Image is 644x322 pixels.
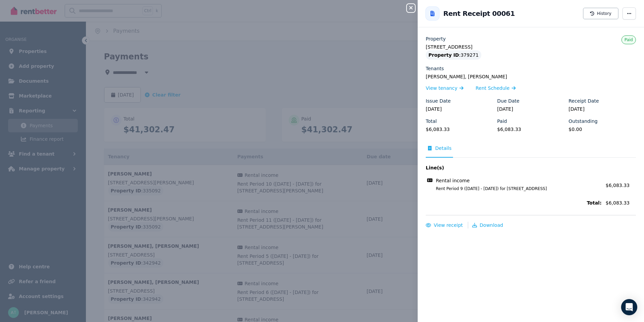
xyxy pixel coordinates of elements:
label: Paid [497,118,507,125]
label: Issue Date [426,98,451,104]
legend: [DATE] [569,106,636,112]
span: Line(s) [426,164,602,171]
span: Rent Period 9 ([DATE] - [DATE]) for [STREET_ADDRESS] [428,186,602,191]
h2: Rent Receipt 00061 [443,9,515,18]
legend: $6,083.33 [497,126,565,133]
nav: Tabs [426,145,636,158]
span: $6,083.33 [606,183,630,188]
button: Download [472,222,503,229]
span: Rent Schedule [476,85,510,91]
legend: [PERSON_NAME], [PERSON_NAME] [426,73,636,80]
label: Tenants [426,65,444,72]
span: Download [480,222,503,228]
a: View tenancy [426,85,463,91]
label: Receipt Date [569,98,599,104]
a: Rent Schedule [476,85,516,91]
label: Total [426,118,437,125]
button: History [583,8,618,19]
span: View receipt [434,222,463,228]
legend: [STREET_ADDRESS] [426,44,636,50]
label: Outstanding [569,118,598,125]
button: View receipt [426,222,463,229]
label: Due Date [497,98,519,104]
div: Open Intercom Messenger [621,299,637,315]
legend: [DATE] [426,106,493,112]
span: Total: [426,199,602,206]
label: Property [426,35,446,42]
div: : 379271 [426,50,481,60]
span: Details [435,145,452,152]
span: $6,083.33 [606,199,636,206]
legend: $6,083.33 [426,126,493,133]
legend: [DATE] [497,106,565,112]
span: Paid [624,37,633,42]
span: View tenancy [426,85,457,91]
span: Rental income [436,177,470,184]
span: Property ID [428,52,459,58]
legend: $0.00 [569,126,636,133]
